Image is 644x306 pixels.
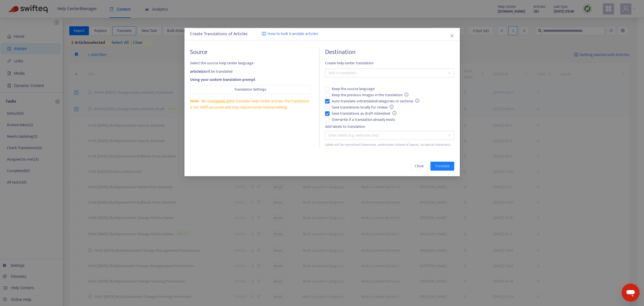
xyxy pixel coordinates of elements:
div: will be translated [190,69,311,75]
span: Keep the previous images in the translation [329,92,411,98]
span: info-circle [415,99,419,103]
span: Overwrite if a translation already exists [329,117,397,123]
a: How to bulk translate articles [262,31,318,37]
span: Select the source help center language [190,60,311,66]
span: Keep the source language [329,86,377,92]
div: We use to translate Help Center articles. The translation is not 100% accurate and may require so... [190,98,311,110]
img: image-link [262,32,266,36]
h4: Source [190,48,311,56]
span: Save translations as draft in Zendesk [329,110,399,117]
div: Add labels to translation [325,124,454,130]
iframe: Button to launch messaging window [622,284,640,302]
span: info-circle [404,93,408,96]
span: How to bulk translate articles [267,31,318,37]
span: Create help center translation [325,60,454,66]
div: Using your custom translation prompt [190,77,311,83]
span: Note: [190,98,199,104]
a: OpenAI API [213,98,231,104]
span: info-circle [390,105,394,109]
strong: article(s) [190,68,205,75]
button: Translation Settings [190,85,311,94]
span: Auto-translate untranslated categories or sections [329,98,422,104]
button: Close [410,162,428,171]
span: info-circle [392,111,396,115]
div: Create Translations of Articles [190,31,454,37]
span: Save translations locally for review [329,104,396,110]
div: Labels will be normalized (lowercase, underscores instead of spaces, no special characters). [325,142,454,147]
span: close [449,34,454,38]
span: Translation Settings [234,86,266,93]
button: Translate [430,162,454,171]
h4: Destination [325,48,454,56]
span: Close [415,163,423,169]
button: Close [449,33,455,39]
